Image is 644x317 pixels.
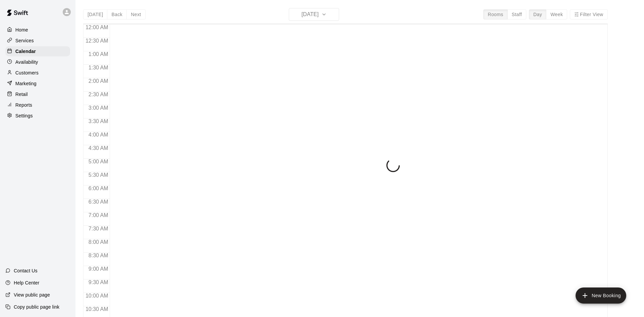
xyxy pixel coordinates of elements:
[87,226,110,231] span: 7:30 AM
[87,145,110,151] span: 4:30 AM
[87,132,110,138] span: 4:00 AM
[15,48,36,55] p: Calendar
[87,159,110,164] span: 5:00 AM
[87,65,110,70] span: 1:30 AM
[87,92,110,97] span: 2:30 AM
[576,287,626,304] button: add
[5,100,70,110] a: Reports
[5,89,70,99] a: Retail
[87,51,110,57] span: 1:00 AM
[5,36,70,46] a: Services
[15,80,37,87] p: Marketing
[5,78,70,89] a: Marketing
[87,118,110,124] span: 3:30 AM
[5,57,70,67] a: Availability
[5,46,70,56] a: Calendar
[5,68,70,78] a: Customers
[14,292,50,298] p: View public page
[84,38,110,44] span: 12:30 AM
[87,279,110,285] span: 9:30 AM
[84,306,110,312] span: 10:30 AM
[84,24,110,30] span: 12:00 AM
[87,212,110,218] span: 7:00 AM
[87,239,110,245] span: 8:00 AM
[87,172,110,178] span: 5:30 AM
[87,186,110,191] span: 6:00 AM
[87,105,110,111] span: 3:00 AM
[5,25,70,35] a: Home
[15,37,34,44] p: Services
[15,59,38,65] p: Availability
[84,293,110,299] span: 10:00 AM
[14,304,59,310] p: Copy public page link
[87,266,110,272] span: 9:00 AM
[15,102,32,108] p: Reports
[87,199,110,205] span: 6:30 AM
[15,27,28,33] p: Home
[14,267,38,274] p: Contact Us
[15,69,39,76] p: Customers
[15,91,28,98] p: Retail
[87,253,110,258] span: 8:30 AM
[15,112,33,119] p: Settings
[5,111,70,121] a: Settings
[87,78,110,84] span: 2:00 AM
[14,279,39,286] p: Help Center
